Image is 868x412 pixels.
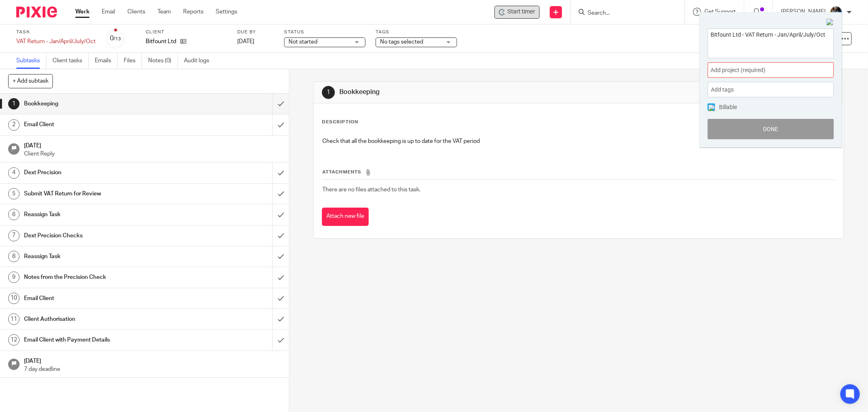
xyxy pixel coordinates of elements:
[376,29,457,35] label: Tags
[110,34,121,43] div: 0
[24,208,184,221] h1: Reassign Task
[95,53,118,69] a: Emails
[24,334,184,346] h1: Email Client with Payment Details
[507,8,535,16] span: Start timer
[183,8,203,16] a: Reports
[24,188,184,200] h1: Submit VAT Return for Review
[237,29,274,35] label: Due by
[8,98,20,110] div: 1
[216,8,237,16] a: Settings
[114,37,121,41] small: /13
[289,39,317,45] span: Not started
[24,365,281,373] p: 7 day deadline
[826,19,834,26] img: Close
[8,334,20,346] div: 12
[16,37,96,46] div: VAT Return - Jan/April/July/Oct
[8,74,53,88] button: + Add subtask
[24,118,184,131] h1: Email Client
[102,8,115,16] a: Email
[704,9,736,15] span: Get Support
[322,208,369,226] button: Attach new file
[708,119,834,139] button: Done
[8,230,20,241] div: 7
[127,8,145,16] a: Clients
[24,230,184,242] h1: Dext Precision Checks
[8,272,20,283] div: 9
[24,271,184,283] h1: Notes from the Precision Check
[8,251,20,262] div: 8
[322,119,358,125] p: Description
[24,313,184,325] h1: Client Authorisation
[24,98,184,110] h1: Bookkeeping
[8,209,20,220] div: 6
[587,10,660,17] input: Search
[708,29,833,55] textarea: Bitfount Ltd - VAT Return - Jan/April/July/Oct
[146,29,227,35] label: Client
[52,53,89,69] a: Client tasks
[8,293,20,304] div: 10
[339,88,596,96] h1: Bookkeeping
[237,39,254,44] span: [DATE]
[16,53,46,69] a: Subtasks
[284,29,365,35] label: Status
[322,170,361,174] span: Attachments
[711,83,738,96] span: Add tags
[8,188,20,199] div: 5
[24,150,281,158] p: Client Reply
[322,187,420,193] span: There are no files attached to this task.
[711,66,813,75] span: Add project (required)
[157,8,171,16] a: Team
[8,119,20,131] div: 2
[830,6,843,19] img: Jaskaran%20Singh.jpeg
[24,250,184,263] h1: Reassign Task
[24,355,281,365] h1: [DATE]
[781,8,826,16] p: [PERSON_NAME]
[24,140,281,150] h1: [DATE]
[8,167,20,179] div: 4
[75,8,90,16] a: Work
[494,6,540,19] div: Bitfount Ltd - VAT Return - Jan/April/July/Oct
[24,292,184,305] h1: Email Client
[146,37,176,46] p: Bitfount Ltd
[16,29,96,35] label: Task
[184,53,215,69] a: Audit logs
[8,313,20,325] div: 11
[708,105,715,111] img: checked.png
[322,86,335,99] div: 1
[124,53,142,69] a: Files
[24,167,184,179] h1: Dext Precision
[380,39,423,45] span: No tags selected
[16,7,57,18] img: Pixie
[322,137,835,145] p: Check that all the bookkeeping is up to date for the VAT period
[148,53,178,69] a: Notes (0)
[719,104,737,110] span: Billable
